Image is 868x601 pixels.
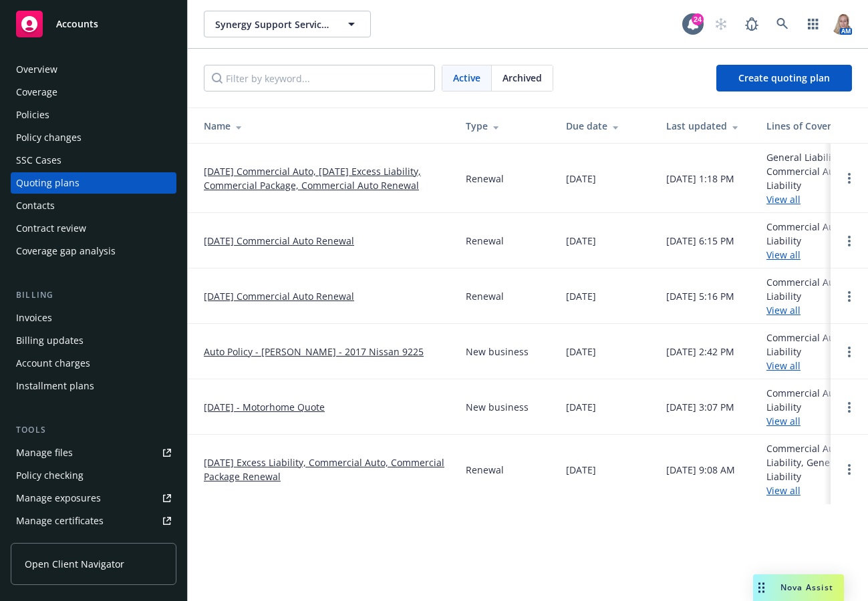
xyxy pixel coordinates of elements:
div: [DATE] [566,289,596,303]
div: [DATE] 1:18 PM [666,172,734,186]
span: Create quoting plan [738,71,830,84]
div: Renewal [466,172,504,186]
div: Renewal [466,234,504,248]
div: Invoices [16,307,52,329]
div: Commercial Auto Liability [766,275,859,317]
div: Commercial Auto Liability, General Liability [766,441,859,497]
a: Open options [841,344,857,360]
img: photo [831,13,852,35]
div: Contacts [16,195,55,216]
a: Open options [841,288,857,305]
div: Account charges [16,353,90,374]
a: Policy changes [11,127,176,148]
div: [DATE] 6:15 PM [666,234,734,248]
a: Open options [841,233,857,249]
div: [DATE] 2:42 PM [666,345,734,359]
a: Switch app [800,11,827,37]
a: [DATE] Excess Liability, Commercial Auto, Commercial Package Renewal [204,455,444,483]
div: [DATE] [566,345,596,359]
a: Overview [11,59,176,80]
a: [DATE] Commercial Auto Renewal [204,234,354,248]
div: Policy changes [16,127,82,148]
div: Installment plans [16,375,94,397]
div: Manage files [16,442,73,463]
div: Coverage [16,81,57,103]
div: Policies [16,104,49,126]
a: Create quoting plan [716,65,852,91]
div: Quoting plans [16,172,80,194]
div: [DATE] 5:16 PM [666,289,734,303]
div: [DATE] 3:07 PM [666,400,734,414]
span: Nova Assist [780,582,833,593]
div: Billing [11,288,176,302]
div: Policy checking [16,465,84,486]
div: SSC Cases [16,150,61,171]
a: Contract review [11,218,176,239]
a: [DATE] Commercial Auto Renewal [204,289,354,303]
div: Renewal [466,289,504,303]
span: Archived [502,71,542,85]
div: 24 [692,13,704,25]
a: Search [769,11,796,37]
a: Contacts [11,195,176,216]
div: Coverage gap analysis [16,240,116,262]
div: New business [466,345,529,359]
a: SSC Cases [11,150,176,171]
button: Nova Assist [753,574,844,601]
a: View all [766,193,801,206]
div: Manage exposures [16,487,101,509]
a: [DATE] Commercial Auto, [DATE] Excess Liability, Commercial Package, Commercial Auto Renewal [204,164,444,192]
div: Due date [566,119,645,133]
div: Overview [16,59,57,80]
a: View all [766,248,801,261]
span: Open Client Navigator [25,557,124,571]
input: Filter by keyword... [204,65,435,91]
a: Accounts [11,5,176,43]
div: [DATE] [566,463,596,477]
a: Manage files [11,442,176,463]
div: Drag to move [753,574,770,601]
a: Quoting plans [11,172,176,194]
div: Tools [11,423,176,437]
a: View all [766,359,801,372]
a: Open options [841,399,857,415]
a: Account charges [11,353,176,374]
div: Lines of Coverage [766,119,859,133]
div: [DATE] [566,172,596,186]
a: Open options [841,461,857,477]
a: Policies [11,104,176,126]
div: Contract review [16,218,86,239]
div: Manage certificates [16,510,104,532]
span: Synergy Support Services, Inc. [215,17,331,31]
div: Type [466,119,545,133]
a: Report a Bug [738,11,765,37]
a: Manage certificates [11,510,176,532]
div: Renewal [466,463,504,477]
div: General Liability, Commercial Auto Liability [766,150,859,206]
div: Commercial Auto Liability [766,220,859,262]
a: Invoices [11,307,176,329]
a: Coverage [11,81,176,103]
div: Last updated [666,119,745,133]
a: Policy checking [11,465,176,486]
a: Manage exposures [11,487,176,509]
a: Coverage gap analysis [11,240,176,262]
a: Installment plans [11,375,176,397]
a: [DATE] - Motorhome Quote [204,400,325,414]
a: View all [766,415,801,427]
a: Billing updates [11,330,176,351]
span: Active [453,71,480,85]
button: Synergy Support Services, Inc. [204,11,371,37]
div: [DATE] [566,234,596,248]
div: [DATE] 9:08 AM [666,463,735,477]
div: [DATE] [566,400,596,414]
a: Open options [841,170,857,186]
div: Commercial Auto Liability [766,386,859,428]
a: View all [766,304,801,317]
div: Commercial Auto Liability [766,331,859,373]
a: Auto Policy - [PERSON_NAME] - 2017 Nissan 9225 [204,345,424,359]
a: View all [766,484,801,497]
div: Name [204,119,444,133]
div: New business [466,400,529,414]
